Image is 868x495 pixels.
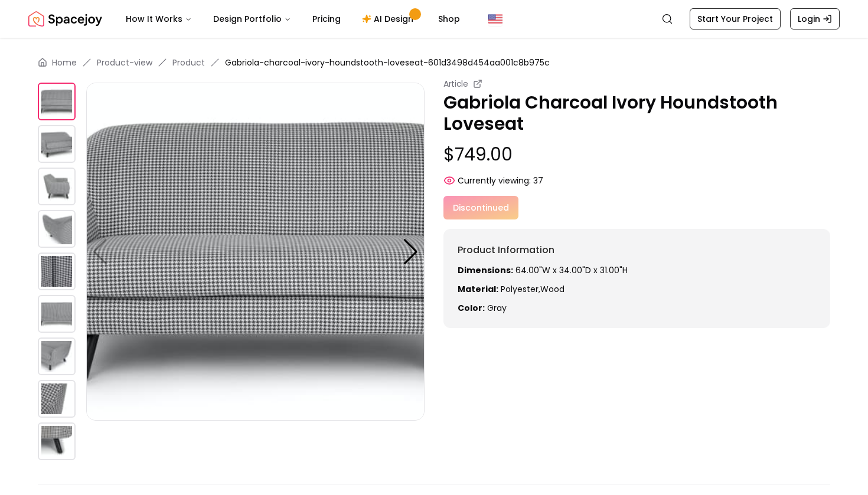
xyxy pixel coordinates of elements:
a: Product [172,57,205,68]
img: https://storage.googleapis.com/spacejoy-main/assets/601d3498d454aa001c8b975c/product_1_knd1mo139bde [425,83,763,421]
button: How It Works [116,7,201,31]
p: $749.00 [443,144,830,165]
img: https://storage.googleapis.com/spacejoy-main/assets/601d3498d454aa001c8b975c/product_2_n026gi2incn6 [38,168,76,205]
span: Gabriola-charcoal-ivory-houndstooth-loveseat-601d3498d454aa001c8b975c [225,57,550,68]
img: https://storage.googleapis.com/spacejoy-main/assets/601d3498d454aa001c8b975c/product_3_35lm1m9781mn [38,210,76,248]
img: Spacejoy Logo [28,7,102,31]
img: https://storage.googleapis.com/spacejoy-main/assets/601d3498d454aa001c8b975c/product_1_knd1mo139bde [38,125,76,163]
p: Gabriola Charcoal Ivory Houndstooth Loveseat [443,92,830,135]
img: United States [488,12,502,26]
strong: Material: [458,283,498,295]
img: https://storage.googleapis.com/spacejoy-main/assets/601d3498d454aa001c8b975c/product_6_g23m0pn83lcc [38,337,76,375]
nav: breadcrumb [38,57,830,68]
button: Design Portfolio [204,7,301,31]
span: Currently viewing: [458,175,531,186]
span: Polyester,wood [501,283,564,295]
span: 37 [533,175,543,186]
a: Product-view [97,57,152,68]
strong: Color: [458,302,485,314]
img: https://storage.googleapis.com/spacejoy-main/assets/601d3498d454aa001c8b975c/product_8_pi64golf811 [38,422,76,460]
nav: Main [116,7,469,31]
img: https://storage.googleapis.com/spacejoy-main/assets/601d3498d454aa001c8b975c/product_0_0a4c3gj40c1aj [86,83,425,421]
small: Article [443,78,468,90]
span: gray [487,302,507,314]
h6: Product Information [458,243,816,257]
a: AI Design [353,7,426,31]
img: https://storage.googleapis.com/spacejoy-main/assets/601d3498d454aa001c8b975c/product_5_hddk05dmi9p [38,295,76,333]
a: Spacejoy [28,7,102,31]
a: Home [52,57,77,68]
a: Pricing [303,7,350,31]
a: Shop [429,7,469,31]
img: https://storage.googleapis.com/spacejoy-main/assets/601d3498d454aa001c8b975c/product_4_kfk2i4mi5l [38,253,76,290]
img: https://storage.googleapis.com/spacejoy-main/assets/601d3498d454aa001c8b975c/product_7_b232k2oae9mi [38,380,76,418]
a: Login [790,8,840,29]
img: https://storage.googleapis.com/spacejoy-main/assets/601d3498d454aa001c8b975c/product_0_0a4c3gj40c1aj [38,83,76,120]
a: Start Your Project [690,8,781,29]
p: 64.00"W x 34.00"D x 31.00"H [458,264,816,276]
strong: Dimensions: [458,264,513,276]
